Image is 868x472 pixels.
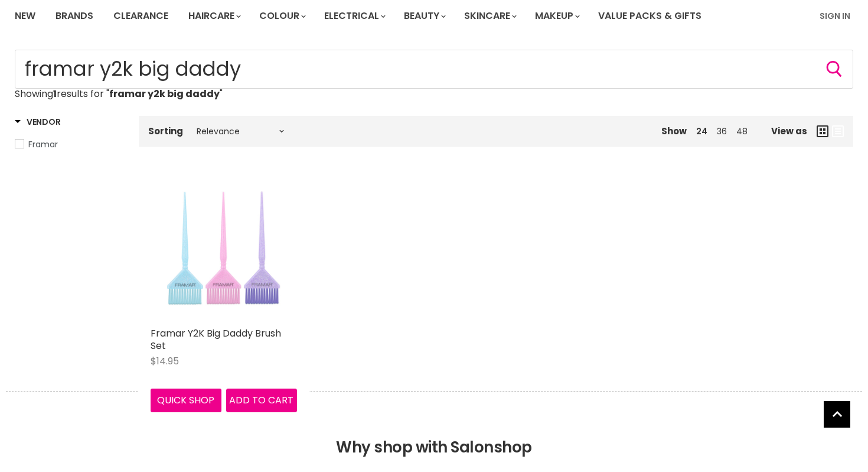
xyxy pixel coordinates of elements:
span: View as [771,126,807,136]
a: Colour [250,4,313,28]
a: Value Packs & Gifts [589,4,710,28]
a: Framar Y2K Big Daddy Brush Set [151,326,281,353]
span: Framar [28,138,58,150]
h3: Vendor [15,116,60,128]
button: Search [825,60,844,79]
a: Brands [47,4,102,28]
a: Electrical [315,4,393,28]
a: Beauty [395,4,453,28]
span: $14.95 [151,354,179,368]
form: Product [15,50,853,89]
a: New [6,4,44,28]
p: Showing results for " " [15,89,853,99]
img: Framar Y2K Big Daddy Brush Set [151,175,297,322]
button: Quick shop [151,389,221,412]
a: Skincare [455,4,524,28]
label: Sorting [148,126,183,136]
strong: 1 [53,87,57,101]
span: Back to top [824,401,850,432]
span: Add to cart [229,393,293,407]
a: Sign In [812,4,857,28]
a: 48 [736,125,748,137]
input: Search [15,50,853,89]
a: 36 [717,125,727,137]
a: Clearance [105,4,177,28]
button: Add to cart [226,389,297,412]
a: Makeup [526,4,587,28]
span: Show [661,125,687,137]
a: Framar [15,138,124,151]
a: Haircare [180,4,248,28]
a: 24 [696,125,707,137]
a: Back to top [824,401,850,428]
strong: framar y2k big daddy [109,87,220,101]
